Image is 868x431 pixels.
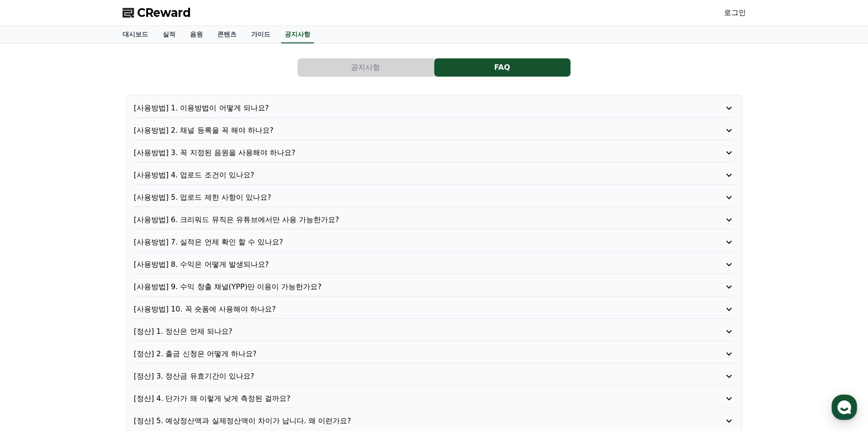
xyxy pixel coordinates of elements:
a: CReward [123,5,191,20]
button: [정산] 2. 출금 신청은 어떻게 하나요? [134,348,734,359]
button: [사용방법] 7. 실적은 언제 확인 할 수 있나요? [134,237,734,248]
a: 공지사항 [281,26,314,43]
button: FAQ [434,58,570,77]
button: [사용방법] 3. 꼭 지정된 음원을 사용해야 하나요? [134,147,734,158]
p: [정산] 2. 출금 신청은 어떻게 하나요? [134,348,687,359]
button: [사용방법] 2. 채널 등록을 꼭 해야 하나요? [134,125,734,136]
button: [정산] 1. 정산은 언제 되나요? [134,326,734,337]
a: 실적 [155,26,183,43]
button: [정산] 5. 예상정산액과 실제정산액이 차이가 납니다. 왜 이런가요? [134,415,734,426]
p: [정산] 4. 단가가 왜 이렇게 낮게 측정된 걸까요? [134,393,687,404]
p: [사용방법] 5. 업로드 제한 사항이 있나요? [134,192,687,203]
p: [사용방법] 3. 꼭 지정된 음원을 사용해야 하나요? [134,147,687,158]
a: 대시보드 [115,26,155,43]
p: [사용방법] 8. 수익은 어떻게 발생되나요? [134,259,687,270]
p: [사용방법] 10. 꼭 숏폼에 사용해야 하나요? [134,304,687,315]
p: [사용방법] 2. 채널 등록을 꼭 해야 하나요? [134,125,687,136]
p: [정산] 3. 정산금 유효기간이 있나요? [134,371,687,382]
a: 공지사항 [298,58,434,77]
p: [정산] 1. 정산은 언제 되나요? [134,326,687,337]
span: 홈 [29,303,34,310]
p: [사용방법] 6. 크리워드 뮤직은 유튜브에서만 사용 가능한가요? [134,214,687,225]
button: [사용방법] 10. 꼭 숏폼에 사용해야 하나요? [134,304,734,315]
button: [사용방법] 5. 업로드 제한 사항이 있나요? [134,192,734,203]
a: 로그인 [724,7,746,18]
a: 음원 [183,26,210,43]
button: [사용방법] 6. 크리워드 뮤직은 유튜브에서만 사용 가능한가요? [134,214,734,225]
button: [정산] 4. 단가가 왜 이렇게 낮게 측정된 걸까요? [134,393,734,404]
p: [사용방법] 1. 이용방법이 어떻게 되나요? [134,103,687,114]
button: [정산] 3. 정산금 유효기간이 있나요? [134,371,734,382]
p: [사용방법] 7. 실적은 언제 확인 할 수 있나요? [134,237,687,248]
a: 콘텐츠 [210,26,244,43]
button: [사용방법] 8. 수익은 어떻게 발생되나요? [134,259,734,270]
p: [사용방법] 4. 업로드 조건이 있나요? [134,170,687,181]
button: [사용방법] 9. 수익 창출 채널(YPP)만 이용이 가능한가요? [134,281,734,292]
button: [사용방법] 4. 업로드 조건이 있나요? [134,170,734,181]
a: 대화 [60,289,118,312]
span: 설정 [141,303,152,310]
span: CReward [137,5,191,20]
a: 홈 [3,289,60,312]
button: [사용방법] 1. 이용방법이 어떻게 되나요? [134,103,734,114]
button: 공지사항 [298,58,434,77]
a: FAQ [434,58,571,77]
p: [사용방법] 9. 수익 창출 채널(YPP)만 이용이 가능한가요? [134,281,687,292]
a: 설정 [118,289,175,312]
a: 가이드 [244,26,277,43]
p: [정산] 5. 예상정산액과 실제정산액이 차이가 납니다. 왜 이런가요? [134,415,687,426]
span: 대화 [83,303,94,311]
